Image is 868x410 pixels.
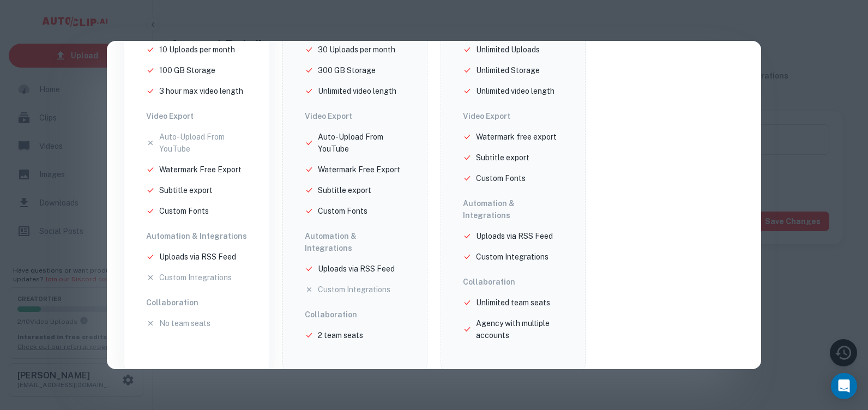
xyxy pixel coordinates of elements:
p: Subtitle export [476,152,529,164]
p: Uploads via RSS Feed [318,263,395,275]
p: 10 Uploads per month [159,44,235,56]
p: Custom Integrations [159,272,232,284]
p: Watermark free export [476,131,557,143]
p: Custom Fonts [318,205,367,217]
p: Unlimited Storage [476,64,540,76]
p: 100 GB Storage [159,64,215,76]
p: Agency with multiple accounts [476,317,563,341]
p: Unlimited Uploads [476,44,540,56]
p: Subtitle export [159,184,213,196]
p: Unlimited video length [476,85,554,97]
p: Watermark Free Export [318,164,400,176]
h6: Collaboration [146,297,248,309]
p: 30 Uploads per month [318,44,395,56]
h6: Video Export [305,110,405,122]
p: Custom Fonts [476,172,526,184]
p: Uploads via RSS Feed [159,251,236,263]
p: Subtitle export [318,184,371,196]
h6: Video Export [463,110,563,122]
p: Auto-Upload From YouTube [159,131,248,155]
p: Custom Integrations [476,251,548,263]
h6: Automation & Integrations [463,197,563,221]
h6: Video Export [146,110,248,122]
p: Watermark Free Export [159,164,242,176]
p: Custom Integrations [318,284,390,296]
div: Open Intercom Messenger [831,373,857,399]
p: Unlimited team seats [476,297,550,309]
p: Custom Fonts [159,205,209,217]
h6: Automation & Integrations [146,230,248,242]
p: Auto-Upload From YouTube [318,131,405,155]
h6: Collaboration [463,276,563,288]
p: 2 team seats [318,329,363,341]
h6: Automation & Integrations [305,230,405,254]
h6: Collaboration [305,309,405,321]
p: 300 GB Storage [318,64,376,76]
p: Uploads via RSS Feed [476,230,553,242]
p: 3 hour max video length [159,85,243,97]
p: Unlimited video length [318,85,396,97]
p: No team seats [159,317,210,329]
